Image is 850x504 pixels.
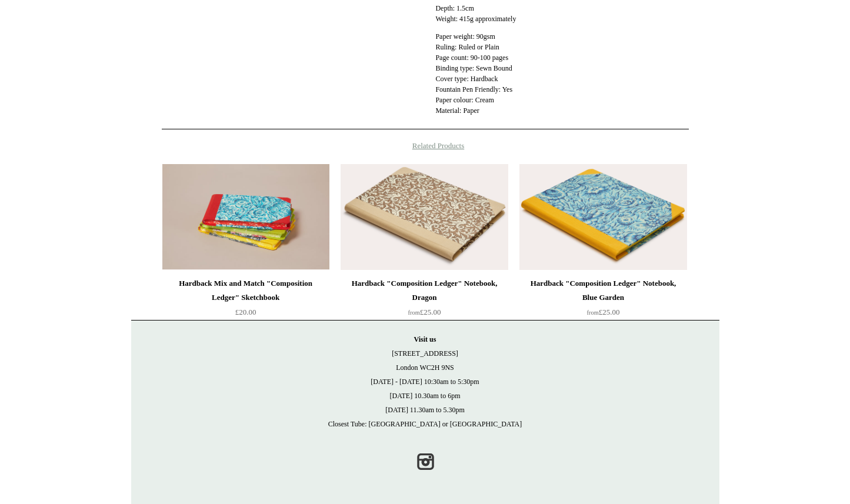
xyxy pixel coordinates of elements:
strong: Visit us [414,335,436,343]
p: [STREET_ADDRESS] London WC2H 9NS [DATE] - [DATE] 10:30am to 5:30pm [DATE] 10.30am to 6pm [DATE] 1... [143,332,708,431]
img: Hardback Mix and Match "Composition Ledger" Sketchbook [162,164,329,270]
img: Hardback "Composition Ledger" Notebook, Dragon [341,164,508,270]
span: £20.00 [235,308,256,316]
h4: Related Products [131,141,719,151]
a: Hardback "Composition Ledger" Notebook, Blue Garden Hardback "Composition Ledger" Notebook, Blue ... [519,164,686,270]
a: Hardback Mix and Match "Composition Ledger" Sketchbook £20.00 [162,276,329,325]
span: £25.00 [408,308,441,316]
span: from [408,309,420,316]
span: from [587,309,599,316]
a: Hardback "Composition Ledger" Notebook, Blue Garden from£25.00 [519,276,686,325]
a: Instagram [412,449,438,475]
a: Hardback "Composition Ledger" Notebook, Dragon from£25.00 [341,276,508,325]
a: Hardback "Composition Ledger" Notebook, Dragon Hardback "Composition Ledger" Notebook, Dragon [341,164,508,270]
span: £25.00 [587,308,620,316]
p: Paper weight: 90gsm Ruling: Ruled or Plain Page count: 90-100 pages Binding type: Sewn Bound Cove... [435,31,688,116]
div: Hardback "Composition Ledger" Notebook, Blue Garden [522,276,684,305]
a: Hardback Mix and Match "Composition Ledger" Sketchbook Hardback Mix and Match "Composition Ledger... [162,164,329,270]
div: Hardback "Composition Ledger" Notebook, Dragon [344,276,505,305]
img: Hardback "Composition Ledger" Notebook, Blue Garden [519,164,686,270]
div: Hardback Mix and Match "Composition Ledger" Sketchbook [165,276,326,305]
